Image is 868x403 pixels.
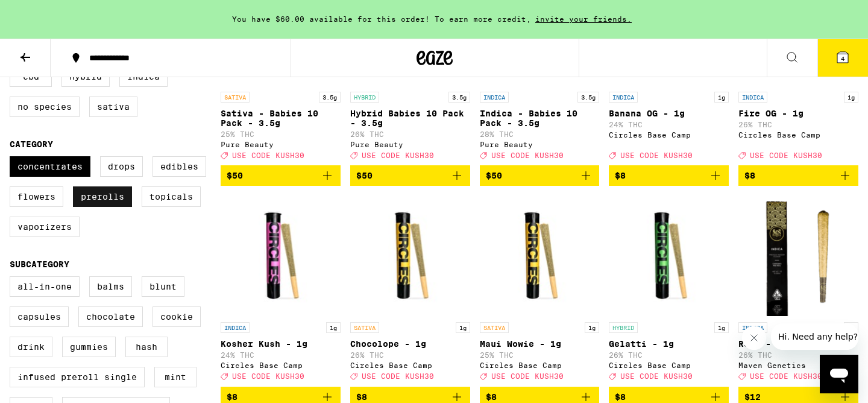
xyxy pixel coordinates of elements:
p: 3.5g [577,92,599,103]
label: Drops [100,156,143,177]
img: Circles Base Camp - Chocolope - 1g [350,195,470,316]
div: Circles Base Camp [609,361,729,369]
p: SATIVA [480,322,509,333]
span: You have $60.00 available for this order! To earn more credit, [232,15,531,23]
iframe: Button to launch messaging window [820,355,858,393]
label: Hash [125,337,168,357]
span: $8 [615,171,626,180]
p: Fire OG - 1g [738,109,858,118]
p: INDICA [480,92,509,103]
label: Edibles [153,156,206,177]
button: Add to bag [738,165,858,186]
div: Pure Beauty [350,141,470,148]
div: Pure Beauty [480,141,600,148]
span: USE CODE KUSH30 [620,373,693,381]
p: 1g [714,92,729,103]
p: HYBRID [350,92,379,103]
label: Flowers [10,186,63,207]
span: $8 [227,392,237,402]
p: 24% THC [609,121,729,129]
p: 28% THC [480,130,600,138]
label: Blunt [142,276,184,297]
label: Gummies [62,337,116,357]
span: USE CODE KUSH30 [620,151,693,159]
label: Drink [10,337,52,357]
p: Kosher Kush - 1g [221,339,341,349]
p: 26% THC [738,351,858,359]
span: USE CODE KUSH30 [750,373,822,381]
label: Chocolate [78,306,143,327]
div: Circles Base Camp [480,361,600,369]
img: Circles Base Camp - Maui Wowie - 1g [480,195,600,316]
span: $8 [356,392,367,402]
label: Mint [154,367,197,387]
p: SATIVA [221,92,250,103]
iframe: Close message [742,326,766,350]
p: 1g [714,322,729,333]
p: Hybrid Babies 10 Pack - 3.5g [350,109,470,128]
a: Open page for Maui Wowie - 1g from Circles Base Camp [480,195,600,386]
p: Maui Wowie - 1g [480,339,600,349]
div: Circles Base Camp [738,131,858,139]
p: 25% THC [480,351,600,359]
div: Circles Base Camp [350,361,470,369]
p: 24% THC [221,351,341,359]
label: Concentrates [10,156,90,177]
p: 1g [844,92,858,103]
span: invite your friends. [531,15,636,23]
p: 26% THC [350,130,470,138]
span: USE CODE KUSH30 [232,373,304,381]
a: Open page for Kosher Kush - 1g from Circles Base Camp [221,195,341,386]
p: 1g [844,322,858,333]
label: All-In-One [10,276,80,297]
p: Banana OG - 1g [609,109,729,118]
div: Pure Beauty [221,141,341,148]
div: Circles Base Camp [221,361,341,369]
p: INDICA [609,92,638,103]
span: USE CODE KUSH30 [362,151,434,159]
label: Balms [89,276,132,297]
p: 1g [326,322,341,333]
p: 26% THC [350,351,470,359]
p: 3.5g [448,92,470,103]
label: Sativa [89,97,137,117]
img: Circles Base Camp - Gelatti - 1g [609,195,729,316]
label: Capsules [10,306,69,327]
label: Prerolls [73,186,132,207]
span: $50 [356,171,373,180]
span: USE CODE KUSH30 [750,151,822,159]
label: Cookie [153,306,201,327]
p: 3.5g [319,92,341,103]
button: Add to bag [350,165,470,186]
span: $50 [486,171,502,180]
a: Open page for Gelatti - 1g from Circles Base Camp [609,195,729,386]
button: 4 [817,39,868,77]
label: Vaporizers [10,217,80,237]
label: No Species [10,97,80,117]
legend: Subcategory [10,259,69,269]
button: Add to bag [221,165,341,186]
p: SATIVA [350,322,379,333]
img: Circles Base Camp - Kosher Kush - 1g [221,195,341,316]
span: USE CODE KUSH30 [491,151,564,159]
p: 26% THC [738,121,858,129]
p: INDICA [221,322,250,333]
p: Gelatti - 1g [609,339,729,349]
p: Indica - Babies 10 Pack - 3.5g [480,109,600,128]
label: Topicals [142,186,201,207]
span: USE CODE KUSH30 [491,373,564,381]
div: Maven Genetics [738,361,858,369]
span: $8 [486,392,497,402]
span: 4 [841,55,844,62]
div: Circles Base Camp [609,131,729,139]
p: 25% THC [221,130,341,138]
iframe: Message from company [771,323,858,350]
span: $50 [227,171,243,180]
span: $8 [744,171,755,180]
p: HYBRID [609,322,638,333]
p: 26% THC [609,351,729,359]
label: Infused Preroll Single [10,367,145,387]
a: Open page for RS-X - 1g from Maven Genetics [738,195,858,386]
p: INDICA [738,322,767,333]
